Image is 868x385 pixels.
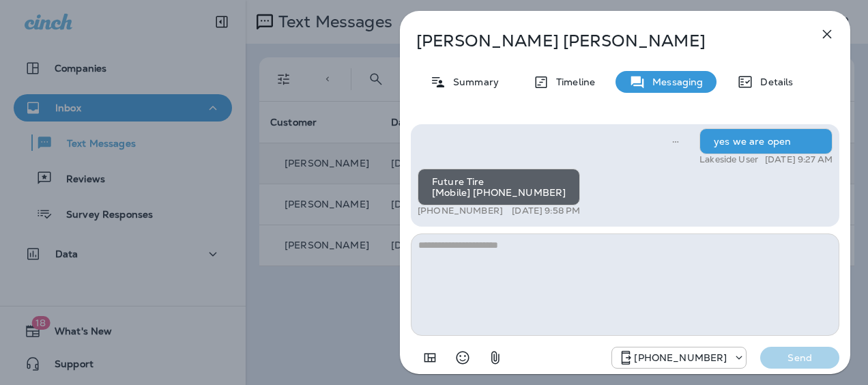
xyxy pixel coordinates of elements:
p: Lakeside User [699,154,758,165]
p: Details [753,76,793,87]
p: [PERSON_NAME] [PERSON_NAME] [416,31,789,51]
button: Add in a premade template [416,344,444,371]
p: [PHONE_NUMBER] [634,352,727,363]
div: Future Tire [Mobile] [PHONE_NUMBER] [418,169,580,205]
p: [DATE] 9:27 AM [765,154,833,165]
p: Messaging [646,76,703,87]
p: [PHONE_NUMBER] [418,205,503,216]
p: Timeline [549,76,595,87]
div: +1 (928) 232-1970 [612,350,746,366]
p: [DATE] 9:58 PM [512,205,580,216]
p: Summary [446,76,499,87]
button: Select an emoji [449,344,476,371]
span: Sent [672,134,679,147]
div: yes we are open [699,128,833,154]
